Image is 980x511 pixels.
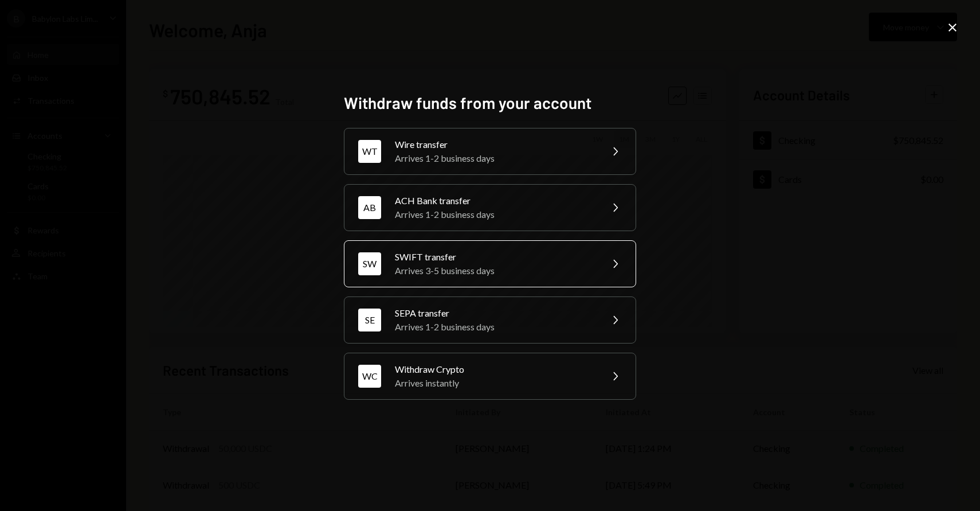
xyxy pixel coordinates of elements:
div: Arrives 1-2 business days [395,151,594,165]
div: AB [358,196,381,219]
button: WTWire transferArrives 1-2 business days [344,128,636,175]
div: Arrives instantly [395,376,594,390]
div: Arrives 1-2 business days [395,208,594,221]
div: Arrives 3-5 business days [395,264,594,278]
div: SE [358,309,381,331]
div: SWIFT transfer [395,250,594,264]
div: ACH Bank transfer [395,194,594,208]
div: Withdraw Crypto [395,362,594,376]
button: SWSWIFT transferArrives 3-5 business days [344,240,636,287]
button: WCWithdraw CryptoArrives instantly [344,353,636,400]
div: WC [358,365,381,388]
div: WT [358,140,381,163]
div: Wire transfer [395,138,594,151]
div: SW [358,252,381,275]
div: SEPA transfer [395,306,594,320]
div: Arrives 1-2 business days [395,320,594,334]
button: ABACH Bank transferArrives 1-2 business days [344,184,636,231]
h2: Withdraw funds from your account [344,92,636,114]
button: SESEPA transferArrives 1-2 business days [344,297,636,344]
